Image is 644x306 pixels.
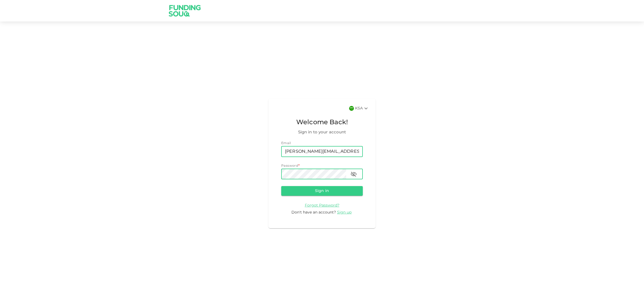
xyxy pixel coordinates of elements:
[291,211,336,214] span: Don't have an account?
[355,105,369,112] div: KSA
[281,129,363,136] span: Sign in to your account
[281,186,363,196] button: Sign in
[281,146,363,157] input: email
[305,203,339,207] a: Forgot Password?
[281,142,291,145] span: Email
[349,106,354,111] img: flag-sa.b9a346574cdc8950dd34b50780441f57.svg
[281,118,363,128] span: Welcome Back!
[305,204,339,207] span: Forgot Password?
[281,169,346,180] input: password
[281,164,298,168] span: Password
[337,211,352,214] span: Sign up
